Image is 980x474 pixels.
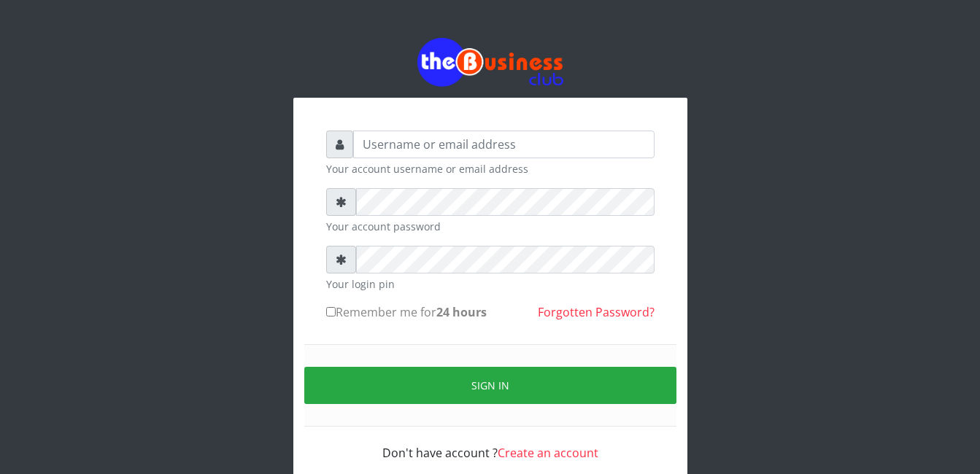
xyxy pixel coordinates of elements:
[304,367,676,404] button: Sign in
[326,161,655,176] small: Your account username or email address
[538,304,655,320] a: Forgotten Password?
[498,445,598,461] a: Create an account
[326,427,655,462] div: Don't have account ?
[436,304,487,320] b: 24 hours
[353,131,655,158] input: Username or email address
[326,307,336,316] input: Remember me for24 hours
[326,219,655,234] small: Your account password
[326,303,487,321] label: Remember me for
[326,276,655,292] small: Your login pin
